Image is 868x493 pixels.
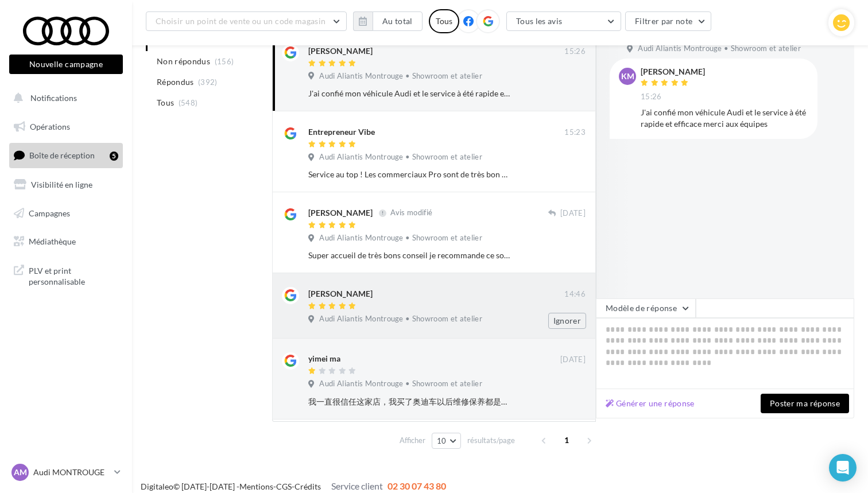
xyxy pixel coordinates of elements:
[387,480,446,491] span: 02 30 07 43 80
[14,467,27,478] span: AM
[429,9,459,33] div: Tous
[157,56,210,67] span: Non répondus
[432,433,461,449] button: 10
[390,208,432,218] span: Avis modifié
[319,152,482,162] span: Audi Aliantis Montrouge • Showroom et atelier
[548,313,586,329] button: Ignorer
[7,115,125,139] a: Opérations
[641,68,705,76] div: [PERSON_NAME]
[506,11,621,31] button: Tous les avis
[829,454,857,482] div: Open Intercom Messenger
[319,71,482,81] span: Audi Aliantis Montrouge • Showroom et atelier
[564,127,586,138] span: 15:23
[353,11,423,31] button: Au total
[7,258,125,292] a: PLV et print personnalisable
[308,250,511,261] div: Super accueil de très bons conseil je recommande ce sont de vrais pro..
[308,288,373,300] div: [PERSON_NAME]
[308,396,511,407] div: 我一直很信任这家店，我买了奥迪车以后维修保养都是在这家店，里面的工作人员认真负责。但是今天去保养却让我感觉很不好，接待我的先生建议我换前轮胎和刹车片，我不知道因为什么原因，他肯定不知道我也懂一点...
[276,482,292,491] a: CGS
[146,11,347,31] button: Choisir un point de vente ou un code magasin
[215,57,234,66] span: (156)
[157,97,174,108] span: Tous
[560,355,586,365] span: [DATE]
[761,394,849,413] button: Poster ma réponse
[564,289,586,300] span: 14:46
[400,435,425,446] span: Afficher
[467,435,515,446] span: résultats/page
[7,201,125,226] a: Campagnes
[29,236,76,246] span: Médiathèque
[319,379,482,389] span: Audi Aliantis Montrouge • Showroom et atelier
[319,233,482,243] span: Audi Aliantis Montrouge • Showroom et atelier
[373,11,423,31] button: Au total
[308,126,375,138] div: Entrepreneur Vibe
[30,122,70,131] span: Opérations
[29,208,70,218] span: Campagnes
[516,16,563,26] span: Tous les avis
[198,77,218,87] span: (392)
[557,431,576,449] span: 1
[7,143,125,168] a: Boîte de réception5
[308,45,373,57] div: [PERSON_NAME]
[308,88,511,99] div: J'ai confié mon véhicule Audi et le service à été rapide et efficace merci aux équipes
[141,482,446,491] span: © [DATE]-[DATE] - - -
[596,298,696,318] button: Modèle de réponse
[7,86,121,110] button: Notifications
[29,263,118,288] span: PLV et print personnalisable
[239,482,273,491] a: Mentions
[9,461,123,483] a: AM Audi MONTROUGE
[7,230,125,254] a: Médiathèque
[308,207,373,219] div: [PERSON_NAME]
[29,150,95,160] span: Boîte de réception
[564,46,586,57] span: 15:26
[319,314,482,324] span: Audi Aliantis Montrouge • Showroom et atelier
[9,55,123,74] button: Nouvelle campagne
[560,208,586,219] span: [DATE]
[7,173,125,197] a: Visibilité en ligne
[141,482,173,491] a: Digitaleo
[110,152,118,161] div: 5
[437,436,447,445] span: 10
[31,180,92,189] span: Visibilité en ligne
[294,482,321,491] a: Crédits
[641,92,662,102] span: 15:26
[638,44,801,54] span: Audi Aliantis Montrouge • Showroom et atelier
[621,71,634,82] span: Km
[641,107,808,130] div: J'ai confié mon véhicule Audi et le service à été rapide et efficace merci aux équipes
[308,353,340,364] div: yimei ma
[179,98,198,107] span: (548)
[156,16,325,26] span: Choisir un point de vente ou un code magasin
[308,169,511,180] div: Service au top ! Les commerciaux Pro sont de très bon conseil & l'accompagnement est à la hauteur...
[30,93,77,103] span: Notifications
[157,76,194,88] span: Répondus
[331,480,383,491] span: Service client
[33,467,110,478] p: Audi MONTROUGE
[601,397,699,410] button: Générer une réponse
[625,11,712,31] button: Filtrer par note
